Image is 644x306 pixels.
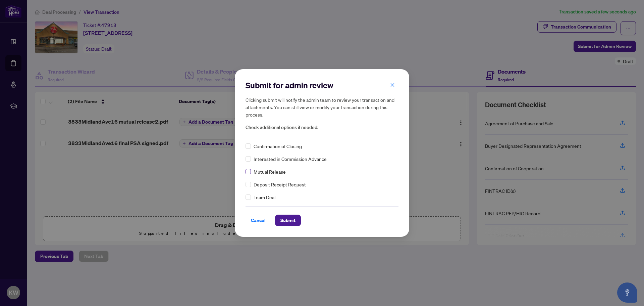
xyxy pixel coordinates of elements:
span: Confirmation of Closing [254,142,302,150]
span: Check additional options if needed: [246,124,398,131]
span: close [390,83,395,87]
span: Team Deal [254,193,275,201]
button: Cancel [246,215,271,226]
h5: Clicking submit will notify the admin team to review your transaction and attachments. You can st... [246,96,398,118]
span: Cancel [251,215,266,226]
span: Submit [280,215,296,226]
span: Deposit Receipt Request [254,181,306,188]
span: Mutual Release [254,168,286,175]
button: Submit [275,215,301,226]
span: Interested in Commission Advance [254,155,327,163]
h2: Submit for admin review [246,80,398,91]
button: Open asap [617,282,637,303]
